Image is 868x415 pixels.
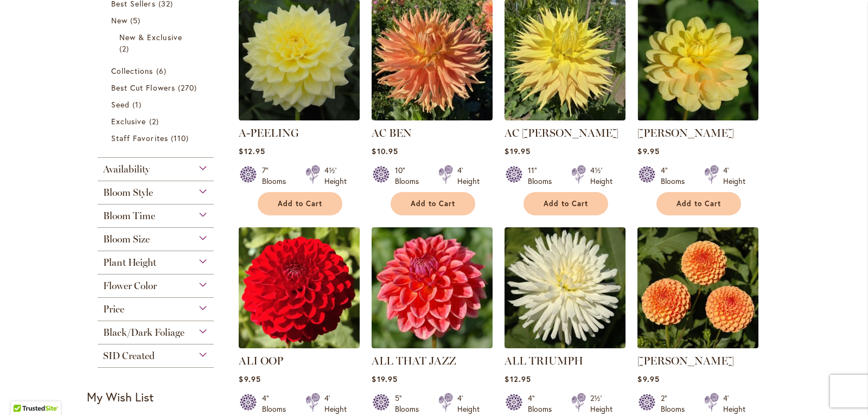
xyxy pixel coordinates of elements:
span: 270 [178,82,200,93]
div: 4' Height [723,393,745,414]
a: AC [PERSON_NAME] [505,126,618,139]
span: Seed [111,99,130,110]
a: [PERSON_NAME] [637,126,734,139]
div: 4' Height [457,165,480,187]
span: 6 [156,65,169,76]
a: ALL THAT JAZZ [372,340,493,350]
span: Exclusive [111,116,146,126]
span: Black/Dark Foliage [103,327,184,339]
div: 4' Height [457,393,480,414]
img: ALI OOP [239,227,360,348]
a: AMBER QUEEN [637,340,758,350]
div: 4' Height [723,165,745,187]
div: 10" Blooms [395,165,425,187]
span: Add to Cart [676,199,721,208]
button: Add to Cart [391,192,475,215]
div: 5" Blooms [395,393,425,414]
button: Add to Cart [258,192,342,215]
span: $19.95 [372,374,397,384]
span: Bloom Time [103,210,155,222]
div: 4" Blooms [528,393,558,414]
span: $12.95 [239,146,265,156]
span: 5 [130,15,143,26]
a: AC Jeri [505,112,626,123]
span: New & Exclusive [119,32,182,42]
span: 2 [119,43,132,54]
span: Bloom Size [103,233,150,245]
span: 1 [132,99,144,110]
a: Best Cut Flowers [111,82,203,93]
img: ALL THAT JAZZ [372,227,493,348]
img: AMBER QUEEN [637,227,758,348]
a: New &amp; Exclusive [119,31,195,54]
div: 7" Blooms [262,165,292,187]
span: $10.95 [372,146,398,156]
img: ALL TRIUMPH [505,227,626,348]
a: Seed [111,99,203,110]
span: 110 [171,132,192,144]
div: 11" Blooms [528,165,558,187]
span: Availability [103,163,150,175]
span: Price [103,303,124,315]
div: 2" Blooms [661,393,691,414]
a: Collections [111,65,203,76]
span: SID Created [103,350,155,362]
a: Staff Favorites [111,132,203,144]
span: 2 [149,116,162,127]
a: ALI OOP [239,340,360,350]
a: New [111,15,203,26]
span: Add to Cart [278,199,322,208]
span: Bloom Style [103,187,153,199]
span: Add to Cart [544,199,588,208]
div: 4½' Height [590,165,612,187]
a: A-PEELING [239,126,299,139]
span: $9.95 [637,374,659,384]
iframe: Launch Accessibility Center [8,376,39,407]
a: AC BEN [372,126,412,139]
a: [PERSON_NAME] [637,354,734,367]
span: $12.95 [505,374,531,384]
span: Flower Color [103,280,157,292]
span: $9.95 [637,146,659,156]
div: 4' Height [324,393,347,414]
span: Staff Favorites [111,133,168,143]
button: Add to Cart [656,192,741,215]
a: ALL TRIUMPH [505,340,626,350]
a: ALL THAT JAZZ [372,354,456,367]
span: New [111,15,127,25]
strong: My Wish List [87,389,154,405]
div: 4½' Height [324,165,347,187]
span: $9.95 [239,374,260,384]
a: ALL TRIUMPH [505,354,583,367]
div: 4" Blooms [262,393,292,414]
span: Plant Height [103,257,156,269]
div: 4" Blooms [661,165,691,187]
a: ALI OOP [239,354,283,367]
span: Add to Cart [411,199,455,208]
span: Best Cut Flowers [111,82,175,93]
a: AHOY MATEY [637,112,758,123]
a: Exclusive [111,116,203,127]
a: A-Peeling [239,112,360,123]
div: 2½' Height [590,393,612,414]
span: $19.95 [505,146,530,156]
a: AC BEN [372,112,493,123]
button: Add to Cart [524,192,608,215]
span: Collections [111,66,154,76]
